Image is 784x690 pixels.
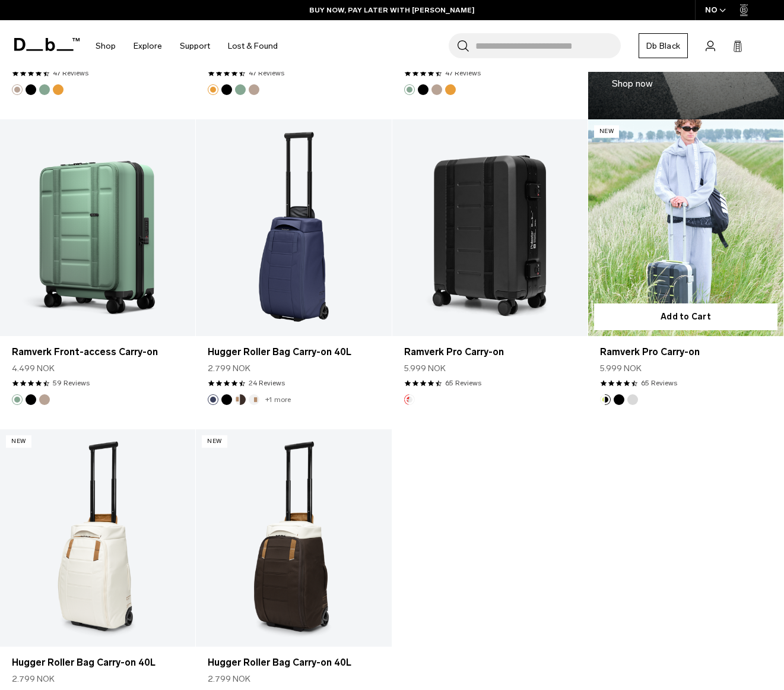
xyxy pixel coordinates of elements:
a: +1 more [265,395,291,404]
button: Add to Cart [594,303,777,330]
p: New [6,435,31,448]
span: 2.799 NOK [12,673,55,685]
a: Support [180,25,210,67]
button: Cappuccino [235,394,246,405]
button: Black Out [418,84,428,95]
button: Parhelion Orange [53,84,64,95]
button: Black Out [26,84,36,95]
button: Fogbow Beige [12,84,23,95]
a: Explore [134,25,162,67]
a: Hugger Roller Bag Carry-on 40L [208,345,379,359]
nav: Main Navigation [87,20,287,72]
p: New [594,125,620,138]
button: Green Ray [404,84,415,95]
button: Silver [627,394,638,405]
button: Parhelion Orange [445,84,456,95]
span: 5.999 NOK [600,362,642,375]
a: Ramverk Pro Carry-on [404,345,576,359]
span: 2.799 NOK [208,362,250,375]
a: Hugger Roller Bag Carry-on 40L [12,656,183,670]
a: 47 reviews [445,68,481,78]
a: Hugger Roller Bag Carry-on 40L [196,429,391,647]
a: 24 reviews [249,378,285,388]
a: 47 reviews [53,68,88,78]
a: 59 reviews [53,378,90,388]
button: Blue Hour [208,394,218,405]
a: 65 reviews [641,378,677,388]
button: Parhelion Orange [208,84,218,95]
button: Black Out [221,84,232,95]
a: Hugger Roller Bag Carry-on 40L [196,119,391,337]
button: Fogbow Beige [39,394,50,405]
a: Ramverk Pro Carry-on [588,119,783,337]
a: 47 reviews [249,68,284,78]
button: Polestar Edt. [404,394,415,405]
button: Fogbow Beige [249,84,259,95]
a: Lost & Found [228,25,278,67]
button: Green Ray [12,394,23,405]
a: BUY NOW, PAY LATER WITH [PERSON_NAME] [309,5,475,15]
span: 5.999 NOK [404,362,446,375]
a: Hugger Roller Bag Carry-on 40L [208,656,379,670]
span: 2.799 NOK [208,673,250,685]
span: 4.499 NOK [12,362,55,375]
button: Black Out [614,394,624,405]
button: Green Ray [235,84,246,95]
a: 65 reviews [445,378,481,388]
button: Db x New Amsterdam Surf Association [600,394,611,405]
a: Shop [96,25,116,67]
button: Oatmilk [249,394,259,405]
p: New [202,435,227,448]
a: Ramverk Pro Carry-on [600,345,772,359]
a: Ramverk Front-access Carry-on [12,345,183,359]
button: Green Ray [39,84,50,95]
a: Ramverk Pro Carry-on [392,119,588,337]
button: Black Out [26,394,36,405]
button: Fogbow Beige [431,84,442,95]
a: Db Black [639,33,688,58]
button: Black Out [221,394,232,405]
